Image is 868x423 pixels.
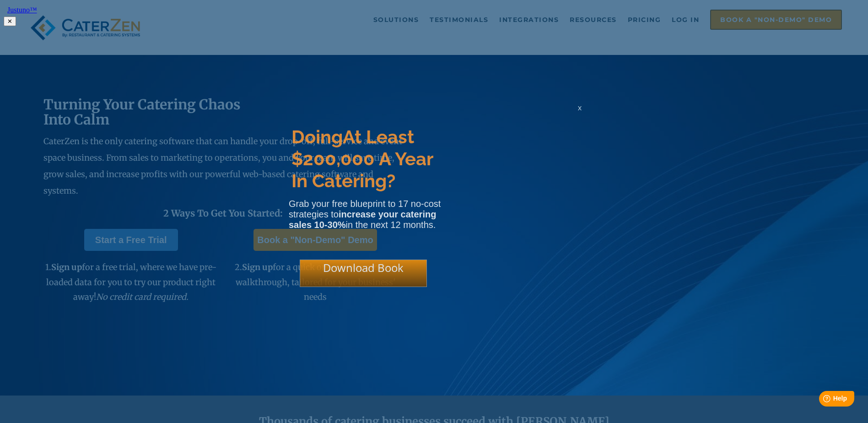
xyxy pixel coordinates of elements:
[572,103,587,122] div: x
[4,16,16,26] button: ✕
[289,209,436,230] strong: increase your catering sales 10-30%
[300,260,427,287] div: Download Book
[578,103,582,112] span: x
[289,199,441,230] span: Grab your free blueprint to 17 no-cost strategies to in the next 12 months.
[787,387,858,413] iframe: Help widget launcher
[291,126,343,147] span: Doing
[291,126,433,191] span: At Least $200,000 A Year In Catering?
[323,260,404,275] span: Download Book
